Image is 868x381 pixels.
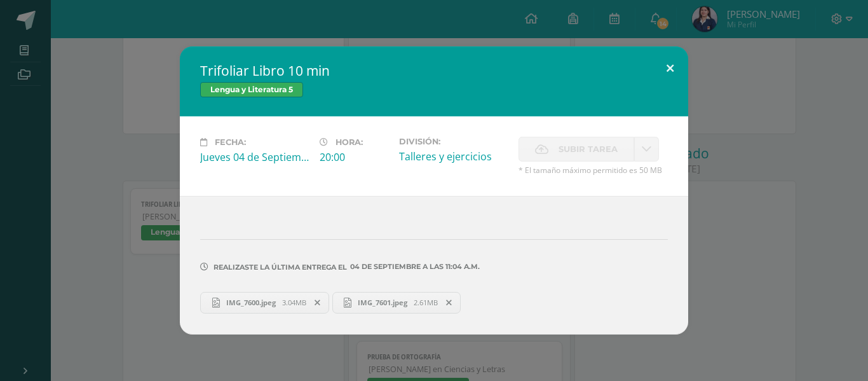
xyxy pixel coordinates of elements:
a: IMG_7600.jpeg 3.04MB [200,292,329,314]
span: Remover entrega [307,296,329,310]
span: Hora: [336,137,363,147]
span: 04 DE Septiembre A LAS 11:04 a.m. [347,267,480,267]
span: * El tamaño máximo permitido es 50 MB [519,165,668,176]
span: IMG_7601.jpeg [351,298,414,307]
label: División: [399,137,508,146]
button: Close (Esc) [652,46,688,90]
span: Lengua y Literatura 5 [200,82,303,97]
a: IMG_7601.jpeg 2.61MB [332,292,461,314]
div: Talleres y ejercicios [399,149,508,163]
span: IMG_7600.jpeg [220,298,282,307]
span: 2.61MB [414,298,438,307]
span: Subir tarea [559,137,618,161]
a: La fecha de entrega ha expirado [634,137,659,162]
span: Realizaste la última entrega el [214,263,347,272]
label: La fecha de entrega ha expirado [519,137,634,162]
span: Remover entrega [438,296,460,310]
span: Fecha: [215,137,246,147]
h2: Trifoliar Libro 10 min [200,62,668,80]
div: Jueves 04 de Septiembre [200,150,309,164]
span: 3.04MB [282,298,306,307]
div: 20:00 [320,150,389,164]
